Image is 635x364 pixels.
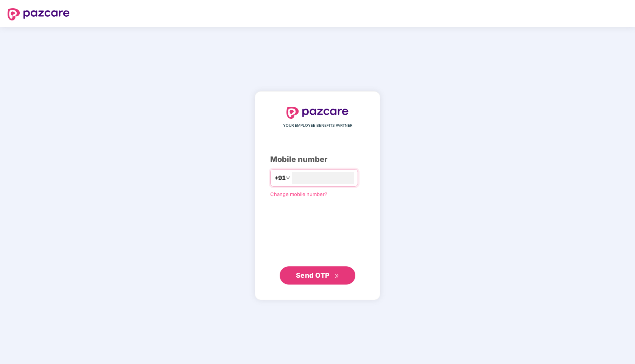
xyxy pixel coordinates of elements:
div: Mobile number [270,154,365,165]
span: double-right [335,274,339,278]
a: Change mobile number? [270,191,327,197]
img: logo [286,107,349,119]
span: down [286,176,290,180]
button: Send OTPdouble-right [280,266,355,285]
img: logo [8,8,70,20]
span: YOUR EMPLOYEE BENEFITS PARTNER [283,123,352,129]
span: +91 [274,173,286,183]
span: Send OTP [296,271,330,279]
